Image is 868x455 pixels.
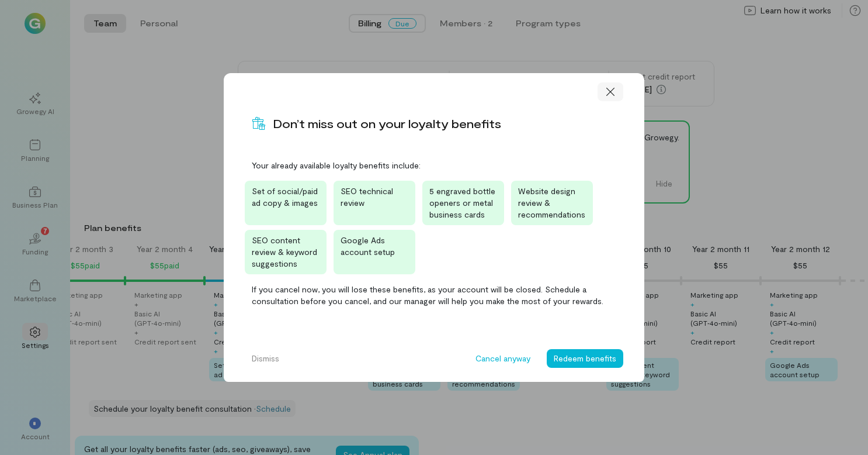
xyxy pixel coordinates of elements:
span: Your already available loyalty benefits include: [252,160,616,171]
button: Redeem benefits [547,349,623,368]
span: Website design review & recommendations [518,186,585,219]
span: 5 engraved bottle openers or metal business cards [429,186,495,219]
div: Don’t miss out on your loyalty benefits [273,115,501,132]
span: Set of social/paid ad copy & images [252,186,318,208]
button: Cancel anyway [468,349,537,368]
span: Google Ads account setup [341,235,395,257]
button: Dismiss [245,349,286,368]
span: If you cancel now, you will lose these benefits, as your account will be closed. Schedule a consu... [252,284,616,307]
span: SEO content review & keyword suggestions [252,235,317,268]
span: SEO technical review [341,186,393,208]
